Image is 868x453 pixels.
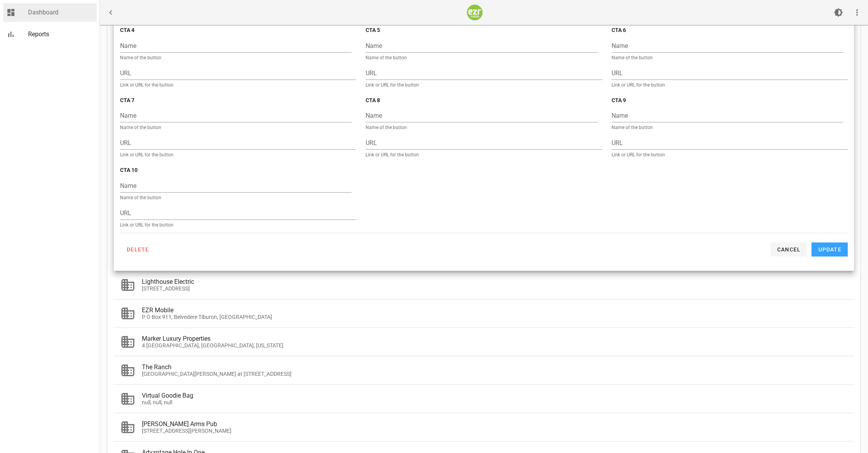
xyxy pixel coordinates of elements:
div: Name of the button [120,125,352,130]
i: business [120,391,136,407]
h4: CTA 10 [120,167,356,173]
div: Link or URL for the button [366,152,602,157]
a: Reports [3,25,97,44]
i: chevron_left [106,8,115,17]
h4: CTA 6 [612,27,848,33]
button: Navigation [101,3,120,22]
div: Link or URL for the button [120,223,356,227]
button: Cancel [771,242,807,257]
div: Link or URL for the button [612,83,848,87]
div: Link or URL for the button [120,152,356,157]
div: Dashboard [28,9,94,16]
div: P O Box 911, Belvedere Tiburon, [GEOGRAPHIC_DATA] [142,314,848,320]
div: Name of the button [612,55,843,60]
div: Name of the button [366,55,597,60]
i: business [120,419,136,435]
i: business [120,334,136,350]
div: Link or URL for the button [120,83,356,87]
div: null, null, null [142,399,848,406]
h4: CTA 9 [612,97,848,103]
i: business [120,363,136,378]
div: 4 [GEOGRAPHIC_DATA], [GEOGRAPHIC_DATA], [US_STATE] [142,342,848,349]
div: Link or URL for the button [612,152,848,157]
div: Marker Luxury Properties [142,335,848,342]
div: [GEOGRAPHIC_DATA][PERSON_NAME] at [STREET_ADDRESS] [142,371,848,377]
i: more_vert [852,8,862,17]
span: Cancel [777,246,801,253]
div: [PERSON_NAME] Arms Pub [142,420,848,428]
button: Delete [120,242,156,257]
button: Theme [829,3,848,22]
div: [STREET_ADDRESS] [142,285,848,292]
h4: CTA 4 [120,27,356,33]
div: Link or URL for the button [366,83,602,87]
h4: CTA 8 [366,97,602,103]
button: User Menu [848,3,866,22]
div: Reports [28,30,94,38]
div: Name of the button [120,195,352,200]
div: EZR Mobile [142,306,848,314]
i: business [120,277,136,293]
i: bar_chart [6,30,16,39]
div: Name of the button [612,125,843,130]
div: The Ranch [142,363,848,371]
div: Name of the button [120,55,352,60]
i: business [120,306,136,321]
a: Dashboard [3,3,97,22]
div: Virtual Goodie Bag [142,392,848,399]
span: Update [818,246,841,253]
h4: CTA 7 [120,97,356,103]
div: Name of the button [366,125,597,130]
button: Update [811,242,848,257]
i: dashboard [6,8,16,17]
h4: CTA 5 [366,27,602,33]
span: Delete [126,246,149,253]
div: Lighthouse Electric [142,278,848,285]
div: [STREET_ADDRESS][PERSON_NAME] [142,428,848,434]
